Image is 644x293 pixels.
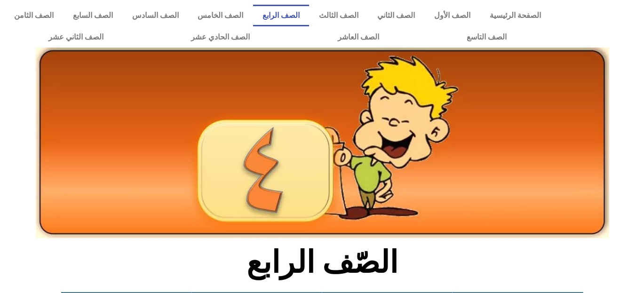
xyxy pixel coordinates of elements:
[425,5,480,26] a: الصف الأول
[122,5,188,26] a: الصف السادس
[147,26,294,48] a: الصف الحادي عشر
[5,26,147,48] a: الصف الثاني عشر
[188,5,253,26] a: الصف الخامس
[253,5,310,26] a: الصف الرابع
[480,5,550,26] a: الصفحة الرئيسية
[167,244,477,281] h2: الصّف الرابع
[368,5,425,26] a: الصف الثاني
[423,26,550,48] a: الصف التاسع
[309,5,368,26] a: الصف الثالث
[5,5,64,26] a: الصف الثامن
[64,5,123,26] a: الصف السابع
[294,26,423,48] a: الصف العاشر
